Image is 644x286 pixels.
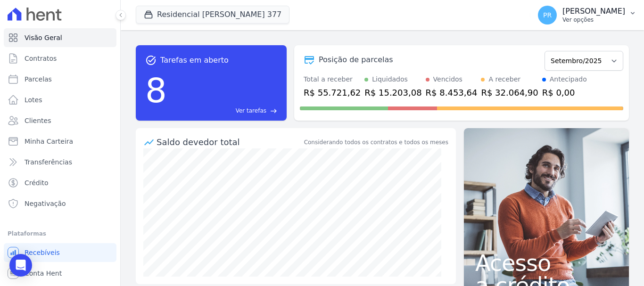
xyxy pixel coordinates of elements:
[4,49,116,68] a: Contratos
[145,55,157,66] span: task_alt
[364,86,421,99] div: R$ 15.203,08
[372,74,408,84] div: Liquidados
[25,157,72,167] span: Transferências
[319,54,393,65] div: Posição de parcelas
[25,33,62,42] span: Visão Geral
[4,132,116,151] a: Minha Carteira
[304,74,361,84] div: Total a receber
[8,228,113,239] div: Plataformas
[25,137,73,146] span: Minha Carteira
[157,136,302,148] div: Saldo devedor total
[550,74,587,84] div: Antecipado
[25,74,52,84] span: Parcelas
[25,199,66,208] span: Negativação
[270,107,277,114] span: east
[4,243,116,262] a: Recebíveis
[4,153,116,172] a: Transferências
[562,16,625,24] p: Ver opções
[4,173,116,192] a: Crédito
[426,86,478,99] div: R$ 8.453,64
[4,194,116,213] a: Negativação
[25,269,62,278] span: Conta Hent
[475,252,618,274] span: Acesso
[25,116,51,125] span: Clientes
[4,70,116,89] a: Parcelas
[488,74,520,84] div: A receber
[136,6,289,24] button: Residencial [PERSON_NAME] 377
[542,86,587,99] div: R$ 0,00
[543,12,552,18] span: PR
[4,111,116,130] a: Clientes
[481,86,538,99] div: R$ 32.064,90
[145,66,167,115] div: 8
[530,2,644,28] button: PR [PERSON_NAME] Ver opções
[4,90,116,109] a: Lotes
[4,28,116,47] a: Visão Geral
[171,106,277,115] a: Ver tarefas east
[236,106,266,115] span: Ver tarefas
[25,95,42,105] span: Lotes
[25,54,57,63] span: Contratos
[304,86,361,99] div: R$ 55.721,62
[25,178,49,188] span: Crédito
[160,55,229,66] span: Tarefas em aberto
[4,264,116,283] a: Conta Hent
[433,74,462,84] div: Vencidos
[9,254,32,277] div: Open Intercom Messenger
[304,138,448,147] div: Considerando todos os contratos e todos os meses
[562,7,625,16] p: [PERSON_NAME]
[25,248,60,257] span: Recebíveis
